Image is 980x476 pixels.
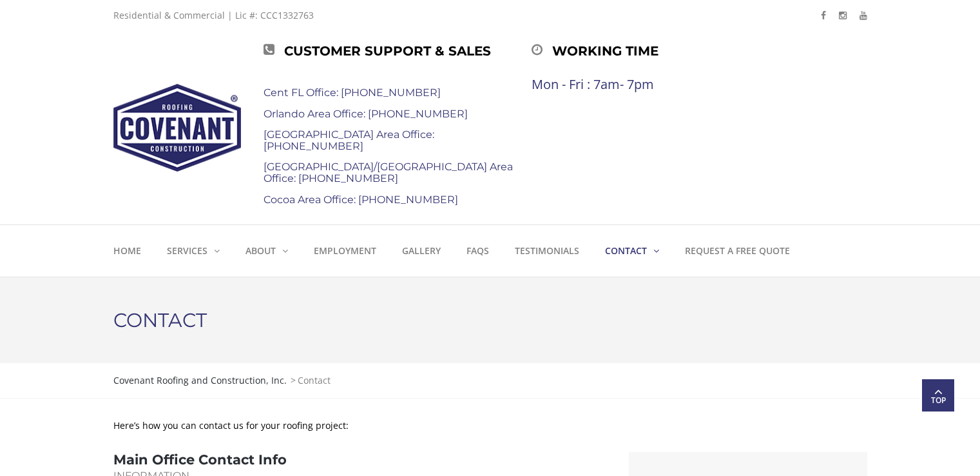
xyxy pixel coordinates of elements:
a: Services [154,225,233,277]
a: Home [113,225,154,277]
a: Contact [592,225,672,277]
div: > [113,373,867,388]
h1: Contact [113,297,867,344]
span: Covenant Roofing and Construction, Inc. [113,374,287,386]
a: [GEOGRAPHIC_DATA]/[GEOGRAPHIC_DATA] Area Office: [PHONE_NUMBER] [264,161,513,184]
a: About [233,225,301,277]
a: Orlando Area Office: [PHONE_NUMBER] [264,108,468,120]
strong: FAQs [466,244,489,257]
span: Contact [298,374,331,386]
a: Cocoa Area Office: [PHONE_NUMBER] [264,193,458,206]
a: Employment [301,225,389,277]
strong: Request a Free Quote [685,244,790,257]
span: Top [922,394,954,407]
img: Covenant Roofing and Construction, Inc. [113,84,241,172]
strong: About [245,244,276,257]
a: Gallery [389,225,454,277]
strong: Home [113,244,141,257]
div: Customer Support & Sales [264,40,531,62]
h3: Main Office Contact Info [113,452,352,467]
div: Working time [532,40,799,62]
a: Cent FL Office: [PHONE_NUMBER] [264,86,441,99]
strong: Contact [605,244,647,257]
div: Mon - Fri : 7am- 7pm [532,77,799,92]
strong: Services [167,244,207,257]
a: [GEOGRAPHIC_DATA] Area Office: [PHONE_NUMBER] [264,128,434,152]
a: Testimonials [502,225,592,277]
strong: Employment [314,244,376,257]
a: Request a Free Quote [672,225,803,277]
a: FAQs [454,225,502,277]
strong: Gallery [402,244,441,257]
p: Here’s how you can contact us for your roofing project: [113,418,867,433]
a: Top [922,379,954,412]
strong: Testimonials [515,244,579,257]
a: Covenant Roofing and Construction, Inc. [113,374,289,386]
